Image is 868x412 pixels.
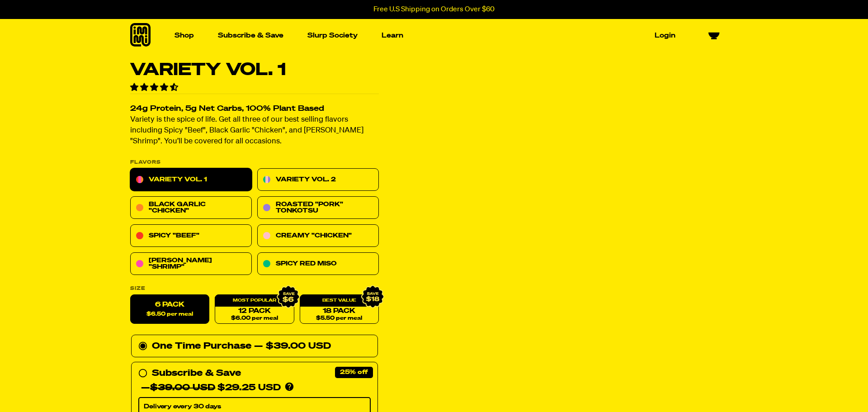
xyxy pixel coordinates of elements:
a: Black Garlic "Chicken" [130,197,252,219]
label: 6 Pack [130,295,209,324]
a: Shop [171,28,198,43]
span: $5.50 per meal [316,316,362,322]
div: — $29.25 USD [141,381,281,395]
span: 4.55 stars [130,84,180,92]
a: Roasted "Pork" Tonkotsu [257,197,379,219]
p: Free U.S Shipping on Orders Over $60 [373,5,495,14]
div: — $39.00 USD [254,339,331,354]
span: $6.00 per meal [231,316,278,322]
a: 18 Pack$5.50 per meal [300,295,379,324]
a: Variety Vol. 1 [130,169,252,191]
h2: 24g Protein, 5g Net Carbs, 100% Plant Based [130,105,379,113]
div: Subscribe & Save [152,366,241,381]
a: [PERSON_NAME] "Shrimp" [130,253,252,275]
a: Subscribe & Save [214,28,287,43]
h1: Variety Vol. 1 [130,62,379,79]
a: Spicy "Beef" [130,225,252,247]
del: $39.00 USD [150,384,215,393]
span: $6.50 per meal [146,312,193,317]
div: One Time Purchase [138,339,371,354]
p: Variety is the spice of life. Get all three of our best selling flavors including Spicy "Beef", B... [130,115,379,147]
a: Learn [378,28,407,43]
a: Spicy Red Miso [257,253,379,275]
a: Slurp Society [304,28,361,43]
a: 12 Pack$6.00 per meal [215,295,294,324]
a: Login [651,28,679,43]
a: Creamy "Chicken" [257,225,379,247]
p: Flavors [130,160,379,165]
label: Size [130,286,379,291]
nav: Main navigation [171,19,679,52]
a: Variety Vol. 2 [257,169,379,191]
